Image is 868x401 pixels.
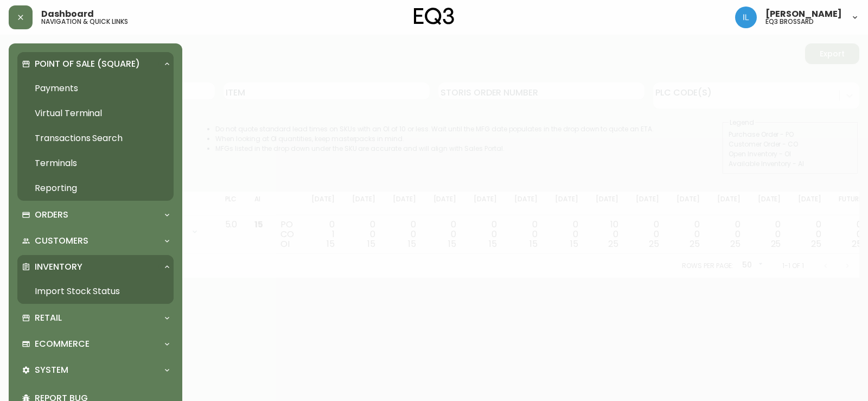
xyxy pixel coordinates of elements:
img: logo [414,8,454,25]
a: Virtual Terminal [17,101,174,126]
p: Point of Sale (Square) [35,58,140,70]
a: Terminals [17,151,174,176]
a: Reporting [17,176,174,201]
div: Customers [17,229,174,253]
h5: navigation & quick links [41,18,128,25]
span: [PERSON_NAME] [765,10,842,18]
p: Inventory [35,261,82,273]
img: 998f055460c6ec1d1452ac0265469103 [735,7,757,28]
a: Import Stock Status [17,279,174,304]
a: Transactions Search [17,126,174,151]
p: System [35,364,68,376]
span: Dashboard [41,10,94,18]
div: Ecommerce [17,332,174,356]
p: Ecommerce [35,338,90,350]
div: System [17,358,174,382]
p: Orders [35,209,68,221]
div: Orders [17,203,174,227]
div: Retail [17,306,174,330]
a: Payments [17,76,174,101]
h5: eq3 brossard [765,18,814,25]
p: Customers [35,235,88,247]
p: Retail [35,312,62,324]
div: Inventory [17,255,174,279]
div: Point of Sale (Square) [17,52,174,76]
